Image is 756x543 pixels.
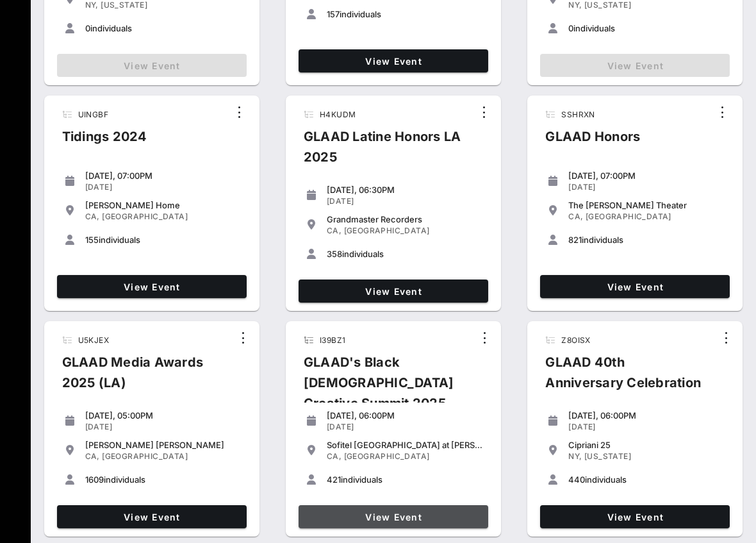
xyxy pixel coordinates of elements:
div: The [PERSON_NAME] Theater [568,200,725,210]
div: individuals [327,9,483,19]
div: GLAAD's Black [DEMOGRAPHIC_DATA] Creative Summit 2025 [293,352,474,424]
span: CA, [327,226,341,235]
span: 821 [568,235,582,245]
div: individuals [85,474,242,485]
a: View Event [299,49,488,72]
span: NY, [568,451,582,461]
span: View Event [62,512,242,522]
div: individuals [568,235,725,245]
div: individuals [85,235,242,245]
div: GLAAD Latine Honors LA 2025 [293,126,473,178]
a: View Event [299,280,488,303]
div: [DATE], 06:00PM [327,410,483,421]
div: [DATE], 06:30PM [327,185,483,195]
span: 0 [568,23,573,33]
a: View Event [57,505,247,528]
span: CA, [85,212,100,221]
a: View Event [540,505,730,528]
div: [DATE], 07:00PM [568,171,725,181]
div: [DATE], 05:00PM [85,410,242,421]
a: View Event [540,275,730,298]
span: 1609 [85,474,104,485]
div: [DATE] [85,182,242,192]
div: GLAAD 40th Anniversary Celebration [535,352,716,403]
span: [GEOGRAPHIC_DATA] [344,451,430,461]
div: individuals [327,249,483,259]
span: View Event [304,512,483,522]
div: GLAAD Honors [535,126,650,157]
span: U5KJEX [78,335,109,345]
span: 440 [568,474,585,485]
a: View Event [299,505,488,528]
span: SSHRXN [561,110,595,119]
span: CA, [568,212,583,221]
span: UINGBF [78,110,108,119]
span: View Event [304,286,483,297]
span: [GEOGRAPHIC_DATA] [102,451,188,461]
a: View Event [57,275,247,298]
div: [DATE] [568,182,725,192]
div: individuals [327,474,483,485]
span: View Event [545,512,725,522]
span: [US_STATE] [584,451,631,461]
div: individuals [85,23,242,33]
span: [GEOGRAPHIC_DATA] [586,212,671,221]
div: [DATE] [568,422,725,432]
div: [PERSON_NAME] [PERSON_NAME] [85,440,242,450]
span: 358 [327,249,342,259]
div: Cipriani 25 [568,440,725,450]
div: [DATE] [327,196,483,206]
span: CA, [327,451,341,461]
span: 0 [85,23,90,33]
div: GLAAD Media Awards 2025 (LA) [52,352,233,403]
div: individuals [568,474,725,485]
div: [DATE] [85,422,242,432]
span: Z8OISX [561,335,590,345]
span: CA, [85,451,100,461]
div: [DATE], 07:00PM [85,171,242,181]
span: 157 [327,9,340,19]
div: [PERSON_NAME] Home [85,200,242,210]
span: H4KUDM [320,110,356,119]
span: [GEOGRAPHIC_DATA] [102,212,188,221]
span: 421 [327,474,341,485]
span: View Event [545,281,725,292]
div: [DATE] [327,422,483,432]
div: [DATE], 06:00PM [568,410,725,421]
span: View Event [304,56,483,67]
div: Sofitel [GEOGRAPHIC_DATA] at [PERSON_NAME][GEOGRAPHIC_DATA] [327,440,483,450]
span: [GEOGRAPHIC_DATA] [344,226,430,235]
span: I39BZ1 [320,335,345,345]
span: View Event [62,281,242,292]
div: Grandmaster Recorders [327,214,483,224]
div: Tidings 2024 [52,126,158,157]
div: individuals [568,23,725,33]
span: 155 [85,235,99,245]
